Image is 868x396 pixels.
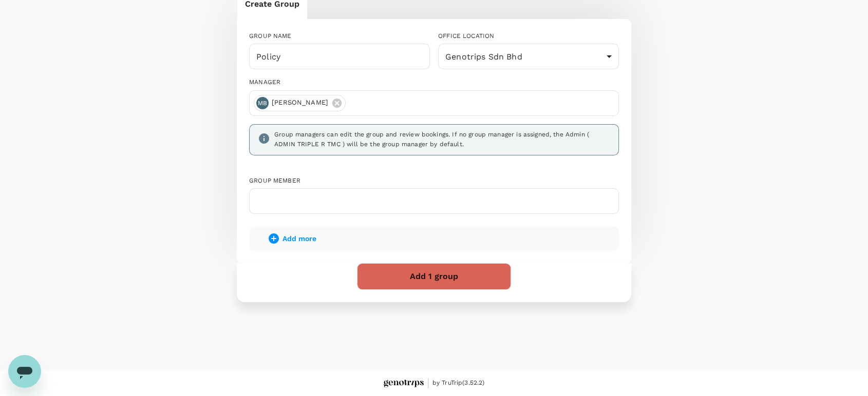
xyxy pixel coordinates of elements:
[357,263,511,290] button: Add 1 group
[254,95,346,111] div: MB[PERSON_NAME]
[384,380,424,387] img: Genotrips - ALL
[432,378,485,388] span: by TruTrip ( 3.52.2 )
[256,97,269,109] div: MB
[8,355,41,388] iframe: Button to launch messaging window
[438,31,619,42] div: OFFICE LOCATION
[253,226,331,251] button: Add more
[249,176,619,186] div: Group member
[438,44,619,69] div: Genotrips Sdn Bhd
[249,31,430,42] div: GROUP NAME
[266,98,334,108] span: [PERSON_NAME]
[249,77,619,88] div: MANAGER
[282,234,316,243] span: Add more
[274,130,610,150] div: Group managers can edit the group and review bookings. If no group manager is assigned, the Admin...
